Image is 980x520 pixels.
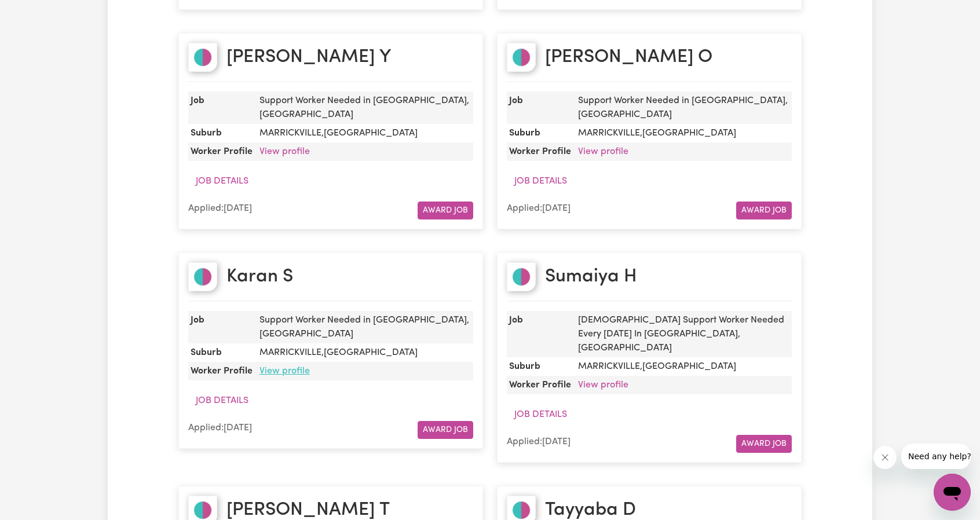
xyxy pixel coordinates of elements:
dd: MARRICKVILLE , [GEOGRAPHIC_DATA] [255,343,473,362]
dd: Support Worker Needed in [GEOGRAPHIC_DATA], [GEOGRAPHIC_DATA] [255,311,473,343]
dd: MARRICKVILLE , [GEOGRAPHIC_DATA] [573,124,792,142]
dt: Worker Profile [507,376,573,394]
dt: Suburb [507,357,573,376]
dd: MARRICKVILLE , [GEOGRAPHIC_DATA] [255,124,473,142]
dd: Support Worker Needed in [GEOGRAPHIC_DATA], [GEOGRAPHIC_DATA] [255,91,473,124]
iframe: Close message [873,446,897,469]
dd: MARRICKVILLE , [GEOGRAPHIC_DATA] [573,357,792,376]
iframe: Button to launch messaging window [934,474,971,511]
dt: Suburb [188,124,255,142]
span: Applied: [DATE] [188,204,252,213]
dd: Support Worker Needed in [GEOGRAPHIC_DATA], [GEOGRAPHIC_DATA] [573,91,792,124]
h2: Karan S [226,266,293,288]
img: Edison Alexander [507,43,536,72]
dt: Job [507,311,573,357]
span: Applied: [DATE] [507,204,571,213]
iframe: Message from company [901,444,971,469]
a: View profile [578,147,628,156]
a: View profile [578,380,628,390]
button: Award Job [736,435,792,453]
button: Job Details [188,390,256,412]
button: Job Details [507,170,575,192]
dt: Worker Profile [188,362,255,380]
img: Karan [188,262,217,291]
h2: Sumaiya H [545,266,637,288]
a: View profile [259,147,310,156]
dd: [DEMOGRAPHIC_DATA] Support Worker Needed Every [DATE] In [GEOGRAPHIC_DATA], [GEOGRAPHIC_DATA] [573,311,792,357]
button: Award Job [736,202,792,219]
button: Award Job [418,421,473,439]
button: Job Details [188,170,256,192]
button: Job Details [507,404,575,426]
dt: Suburb [188,343,255,362]
img: Sumaiya [507,262,536,291]
h2: [PERSON_NAME] O [545,46,712,68]
dt: Job [507,91,573,124]
span: Need any help? [7,8,70,17]
a: View profile [259,367,310,376]
dt: Worker Profile [188,142,255,161]
span: Applied: [DATE] [507,437,571,446]
h2: [PERSON_NAME] Y [226,46,391,68]
span: Applied: [DATE] [188,423,252,433]
button: Award Job [418,202,473,219]
dt: Job [188,311,255,343]
dt: Worker Profile [507,142,573,161]
dt: Suburb [507,124,573,142]
dt: Job [188,91,255,124]
img: Amy [188,43,217,72]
